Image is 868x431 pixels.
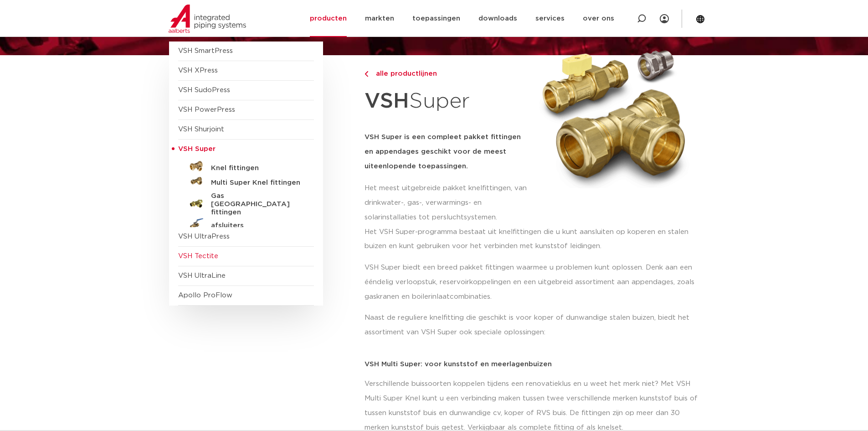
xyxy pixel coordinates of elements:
a: VSH SudoPress [178,87,230,93]
strong: VSH [365,91,409,112]
span: VSH Super [178,145,216,152]
a: VSH PowerPress [178,106,235,113]
a: Apollo ProFlow [178,292,232,299]
span: alle productlijnen [370,70,437,77]
h1: Super [365,84,529,119]
h5: Gas [GEOGRAPHIC_DATA] fittingen [211,192,301,217]
h5: afsluiters [211,222,301,230]
p: Het VSH Super-programma bestaat uit knelfittingen die u kunt aansluiten op koperen en stalen buiz... [365,225,699,254]
a: VSH UltraLine [178,272,226,279]
a: VSH XPress [178,67,218,74]
a: VSH Tectite [178,253,218,260]
a: VSH UltraPress [178,233,230,240]
a: Knel fittingen [178,159,314,174]
p: VSH Super biedt een breed pakket fittingen waarmee u problemen kunt oplossen. Denk aan een ééndel... [365,260,699,304]
a: VSH SmartPress [178,47,233,54]
a: Gas [GEOGRAPHIC_DATA] fittingen [178,188,314,217]
p: VSH Multi Super: voor kunststof en meerlagenbuizen [365,361,699,368]
p: Naast de reguliere knelfitting die geschikt is voor koper of dunwandige stalen buizen, biedt het ... [365,311,699,340]
a: VSH Shurjoint [178,126,224,133]
img: chevron-right.svg [365,71,368,77]
h5: Knel fittingen [211,164,301,172]
h5: VSH Super is een compleet pakket fittingen en appendages geschikt voor de meest uiteenlopende toe... [365,130,529,174]
h5: Multi Super Knel fittingen [211,179,301,187]
a: alle productlijnen [365,68,529,79]
a: Multi Super Knel fittingen [178,174,314,188]
p: Het meest uitgebreide pakket knelfittingen, van drinkwater-, gas-, verwarmings- en solarinstallat... [365,181,529,225]
a: afsluiters [178,217,314,231]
